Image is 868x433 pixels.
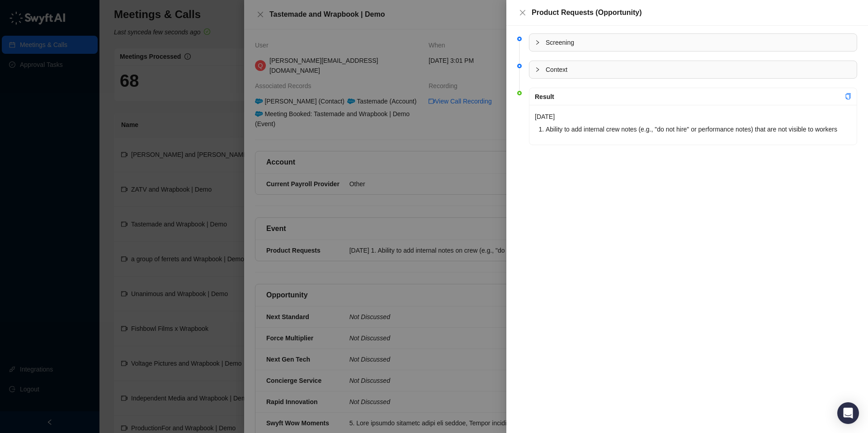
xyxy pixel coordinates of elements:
div: Product Requests (Opportunity) [532,7,857,18]
span: copy [845,93,851,99]
div: Screening [529,34,857,51]
div: Context [529,61,857,78]
div: Result [535,92,845,102]
span: Screening [546,38,851,47]
button: Close [517,7,528,18]
div: Open Intercom Messenger [837,402,859,424]
p: [DATE] [535,110,851,123]
li: Ability to add internal crew notes (e.g., "do not hire" or performance notes) that are not visibl... [546,123,851,136]
span: collapsed [535,40,540,45]
span: Context [546,65,851,75]
span: collapsed [535,67,540,72]
span: close [519,9,526,16]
